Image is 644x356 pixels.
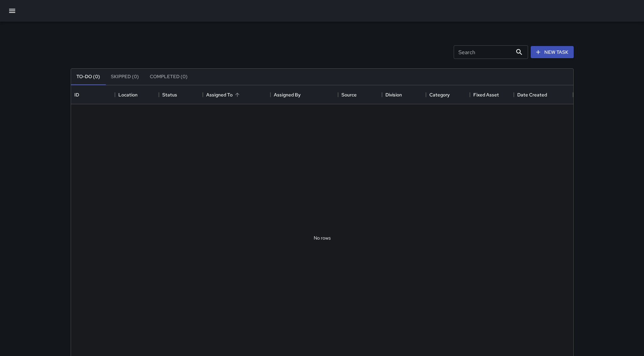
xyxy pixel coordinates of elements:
div: Date Created [514,85,573,104]
div: Location [118,85,138,104]
div: Assigned To [203,85,270,104]
button: Skipped (0) [105,69,144,85]
div: Source [338,85,382,104]
button: New Task [531,46,574,59]
div: Assigned To [206,85,233,104]
div: Assigned By [270,85,338,104]
div: Division [385,85,402,104]
button: To-Do (0) [71,69,105,85]
div: Status [162,85,177,104]
div: ID [74,85,79,104]
div: Category [429,85,450,104]
div: Division [382,85,426,104]
div: Location [115,85,159,104]
button: Completed (0) [144,69,193,85]
div: Source [341,85,357,104]
button: Sort [233,90,242,99]
div: Fixed Asset [473,85,499,104]
div: Fixed Asset [470,85,514,104]
div: Assigned By [274,85,301,104]
div: Status [159,85,203,104]
div: ID [71,85,115,104]
div: Date Created [517,85,547,104]
div: Category [426,85,470,104]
